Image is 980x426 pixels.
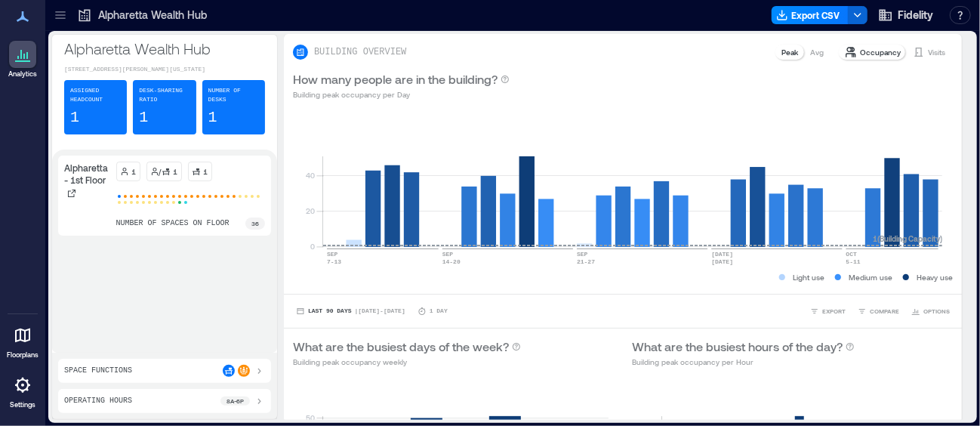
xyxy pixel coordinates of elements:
[204,165,208,177] p: 1
[64,65,265,74] p: [STREET_ADDRESS][PERSON_NAME][US_STATE]
[577,251,588,258] text: SEP
[846,258,861,265] text: 5-11
[7,350,39,360] p: Floorplans
[849,271,892,283] p: Medium use
[64,395,132,407] p: Operating Hours
[139,86,190,104] p: Desk-sharing ratio
[846,251,858,258] text: OCT
[64,38,265,59] p: Alpharetta Wealth Hub
[10,400,35,409] p: Settings
[327,251,338,258] text: SEP
[5,367,41,414] a: Settings
[793,271,824,283] p: Light use
[174,165,178,177] p: 1
[860,46,901,58] p: Occupancy
[227,397,244,406] p: 8a - 6p
[810,46,824,58] p: Avg
[310,242,315,251] tspan: 0
[898,8,933,23] span: Fidelity
[632,338,843,356] p: What are the busiest hours of the day?
[8,69,37,79] p: Analytics
[293,88,510,100] p: Building peak occupancy per Day
[442,258,461,265] text: 14-20
[293,70,498,88] p: How many people are in the building?
[772,6,849,24] button: Export CSV
[132,165,137,177] p: 1
[293,338,509,356] p: What are the busiest days of the week?
[430,307,448,316] p: 1 Day
[306,171,315,180] tspan: 40
[4,36,42,83] a: Analytics
[870,307,899,316] span: COMPARE
[711,251,733,258] text: [DATE]
[139,107,148,128] p: 1
[306,206,315,215] tspan: 20
[293,356,521,368] p: Building peak occupancy weekly
[208,86,259,104] p: Number of Desks
[327,258,341,265] text: 7-13
[822,307,846,316] span: EXPORT
[306,413,315,422] tspan: 50
[855,304,902,319] button: COMPARE
[116,218,230,230] p: number of spaces on floor
[917,271,953,283] p: Heavy use
[928,46,945,58] p: Visits
[908,304,953,319] button: OPTIONS
[70,107,79,128] p: 1
[251,219,259,228] p: 36
[293,304,408,319] button: Last 90 Days |[DATE]-[DATE]
[711,258,733,265] text: [DATE]
[314,46,406,58] p: BUILDING OVERVIEW
[632,356,855,368] p: Building peak occupancy per Hour
[98,8,207,23] p: Alpharetta Wealth Hub
[159,165,162,177] p: /
[923,307,950,316] span: OPTIONS
[64,365,132,377] p: Space Functions
[807,304,849,319] button: EXPORT
[208,107,217,128] p: 1
[442,251,454,258] text: SEP
[70,86,121,104] p: Assigned Headcount
[781,46,798,58] p: Peak
[874,3,938,27] button: Fidelity
[577,258,595,265] text: 21-27
[2,317,43,364] a: Floorplans
[64,162,110,186] p: Alpharetta - 1st Floor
